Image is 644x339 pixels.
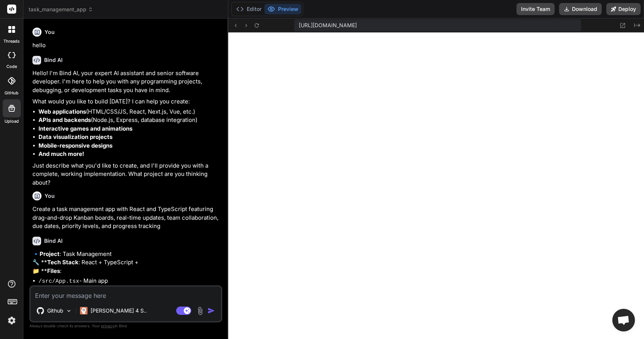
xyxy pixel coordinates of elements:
strong: Mobile-responsive designs [38,142,112,149]
strong: Tech Stack [47,259,78,266]
li: - Main app [38,277,221,286]
label: GitHub [5,90,18,96]
img: Claude 4 Sonnet [80,307,88,314]
iframe: Preview [228,32,644,339]
p: hello [32,41,221,50]
strong: Data visualization projects [38,133,112,140]
h6: You [45,28,55,36]
strong: APIs and backends [38,116,91,123]
button: Preview [264,4,301,14]
img: attachment [196,307,204,315]
strong: Project [40,250,60,257]
strong: Interactive games and animations [38,125,132,132]
img: settings [5,314,18,327]
img: Pick Models [66,308,72,314]
button: Invite Team [516,3,555,15]
li: (HTML/CSS/JS, React, Next.js, Vue, etc.) [38,108,221,116]
label: threads [3,38,20,45]
p: Github [47,307,63,314]
code: /src/App.tsx [38,278,79,285]
strong: Files [47,267,60,274]
strong: And much more! [38,150,84,157]
a: Ouvrir le chat [612,309,635,331]
img: icon [207,307,215,314]
p: Always double-check its answers. Your in Bind [29,322,222,330]
button: Editor [233,4,264,14]
label: code [6,63,17,70]
label: Upload [5,118,19,125]
h6: You [45,192,55,200]
p: [PERSON_NAME] 4 S.. [91,307,147,314]
p: Create a task management app with React and TypeScript featuring drag-and-drop Kanban boards, rea... [32,205,221,231]
p: 🔹 : Task Management 🔧 ** : React + TypeScript + 📁 ** : [32,250,221,276]
p: Hello! I'm Bind AI, your expert AI assistant and senior software developer. I'm here to help you ... [32,69,221,95]
button: Download [559,3,602,15]
strong: Web applications [38,108,86,115]
span: [URL][DOMAIN_NAME] [299,22,357,29]
h6: Bind AI [44,56,63,64]
span: task_management_app [29,6,93,13]
p: Just describe what you'd like to create, and I'll provide you with a complete, working implementa... [32,162,221,187]
button: Deploy [606,3,641,15]
li: (Node.js, Express, database integration) [38,116,221,125]
span: privacy [101,324,115,328]
p: What would you like to build [DATE]? I can help you create: [32,97,221,106]
h6: Bind AI [44,237,63,245]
